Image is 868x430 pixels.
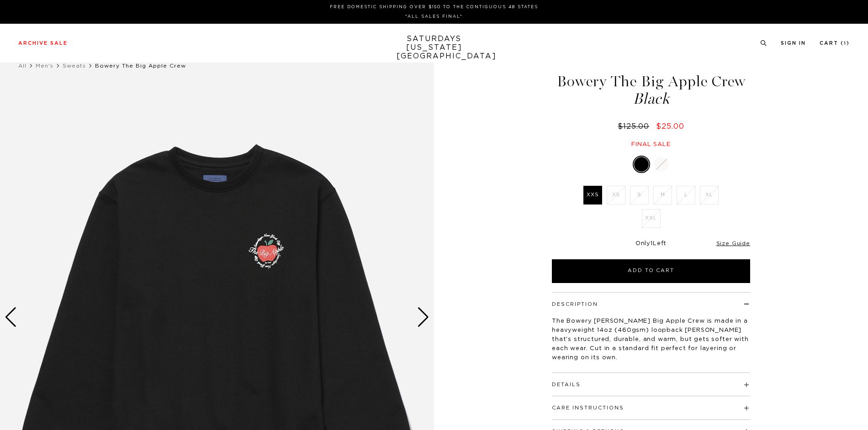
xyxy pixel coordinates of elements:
[820,41,850,46] a: Cart (1)
[5,307,17,327] div: Previous slide
[550,74,752,106] h1: Bowery The Big Apple Crew
[36,63,53,68] a: Men's
[618,123,653,130] del: $125.00
[552,302,598,307] button: Description
[552,240,750,248] div: Only Left
[18,63,26,68] a: All
[656,123,684,130] span: $25.00
[552,317,750,362] p: The Bowery [PERSON_NAME] Big Apple Crew is made in a heavyweight 14oz (460gsm) loopback [PERSON_N...
[651,241,653,246] span: 1
[716,241,750,246] a: Size Guide
[18,41,68,46] a: Archive Sale
[552,382,581,387] button: Details
[417,307,429,327] div: Next slide
[583,186,602,205] label: XXS
[550,141,752,148] div: Final sale
[95,63,186,68] span: Bowery The Big Apple Crew
[781,41,806,46] a: Sign In
[397,35,472,61] a: SATURDAYS[US_STATE][GEOGRAPHIC_DATA]
[552,405,624,410] button: Care Instructions
[550,91,752,106] span: Black
[22,13,846,20] p: *ALL SALES FINAL*
[844,42,847,46] small: 1
[63,63,86,68] a: Sweats
[552,259,750,283] button: Add to Cart
[22,4,846,10] p: FREE DOMESTIC SHIPPING OVER $150 TO THE CONTIGUOUS 48 STATES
